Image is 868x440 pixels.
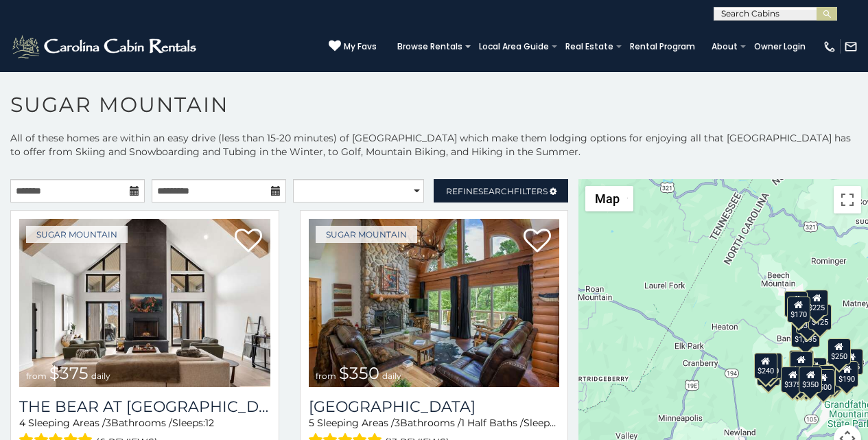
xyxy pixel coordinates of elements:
div: $200 [804,358,827,384]
div: $240 [784,291,808,317]
span: 12 [556,417,565,429]
a: About [705,37,744,56]
a: My Favs [329,40,377,54]
a: Browse Rentals [390,37,469,56]
div: $375 [782,367,805,393]
button: Change map style [585,186,633,211]
div: $190 [835,361,858,387]
div: $190 [789,350,812,376]
span: 4 [19,417,25,429]
div: $500 [812,369,835,395]
img: mail-regular-white.png [844,40,858,54]
div: $350 [799,367,822,393]
span: My Favs [344,40,377,53]
a: Sugar Mountain [316,226,417,243]
span: daily [91,371,110,381]
span: from [316,371,336,381]
button: Toggle fullscreen view [834,186,861,213]
a: Add to favorites [235,227,262,256]
span: $375 [49,363,89,383]
a: [GEOGRAPHIC_DATA] [309,397,560,416]
div: $250 [828,338,851,364]
a: Local Area Guide [472,37,556,56]
div: $125 [808,304,832,330]
span: 1 Half Baths / [461,417,524,429]
a: Real Estate [559,37,620,56]
a: Owner Login [747,37,812,56]
div: $1,095 [791,321,820,347]
span: Search [478,186,514,196]
img: White-1-2.png [10,33,200,60]
div: $155 [840,349,863,375]
span: from [26,371,47,381]
div: $240 [754,353,777,379]
a: Grouse Moor Lodge from $350 daily [309,219,560,387]
h3: The Bear At Sugar Mountain [19,397,270,416]
div: $225 [805,290,828,316]
img: Grouse Moor Lodge [309,219,560,387]
a: Sugar Mountain [26,226,128,243]
a: RefineSearchFilters [434,179,568,202]
span: Map [595,192,620,206]
span: Refine Filters [446,186,548,196]
span: daily [382,371,401,381]
a: The Bear At Sugar Mountain from $375 daily [19,219,270,387]
span: 3 [395,417,400,429]
div: $195 [819,365,842,391]
span: 5 [309,417,314,429]
span: 12 [205,417,214,429]
a: Rental Program [623,37,702,56]
div: $300 [790,351,813,378]
span: 3 [106,417,111,429]
a: Add to favorites [524,227,551,256]
a: The Bear At [GEOGRAPHIC_DATA] [19,397,270,416]
img: The Bear At Sugar Mountain [19,219,270,387]
span: $350 [339,363,379,383]
img: phone-regular-white.png [823,40,836,54]
div: $170 [787,297,810,323]
h3: Grouse Moor Lodge [309,397,560,416]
